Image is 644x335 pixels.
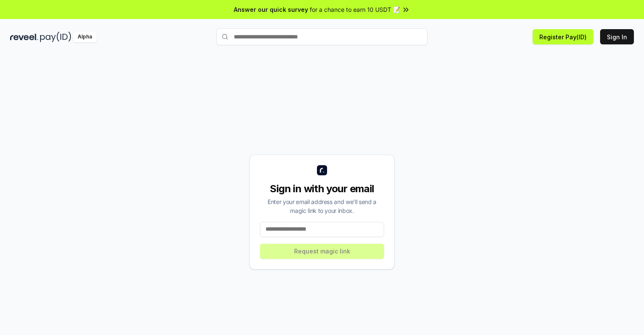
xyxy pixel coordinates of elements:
img: pay_id [40,32,71,42]
div: Sign in with your email [260,182,384,196]
div: Alpha [73,32,97,42]
span: for a chance to earn 10 USDT 📝 [310,5,400,14]
button: Sign In [600,29,634,44]
div: Enter your email address and we’ll send a magic link to your inbox. [260,197,384,215]
img: logo_small [317,165,327,175]
button: Register Pay(ID) [533,29,593,44]
img: reveel_dark [10,32,38,42]
span: Answer our quick survey [234,5,308,14]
